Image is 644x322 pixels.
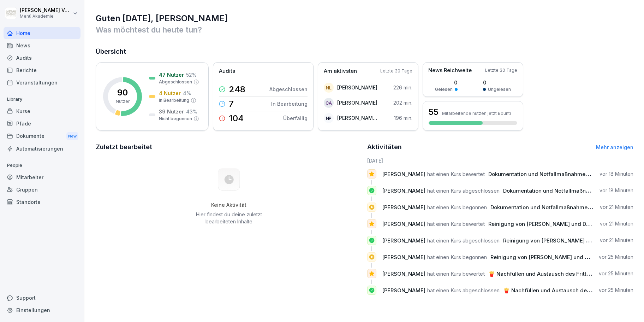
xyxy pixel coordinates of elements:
span: Dokumentation und Notfallmaßnahmen bei Fritteusen [488,171,625,177]
h6: [DATE] [367,157,634,164]
a: Audits [4,52,80,64]
p: 47 Nutzer [159,71,184,78]
p: 248 [229,85,245,94]
p: 4 Nutzer [159,89,181,97]
h5: Keine Aktivität [193,202,264,208]
span: Dokumentation und Notfallmaßnahmen bei Fritteusen [490,204,627,211]
p: Abgeschlossen [269,86,308,93]
div: New [66,132,78,140]
p: 0 [483,79,511,86]
p: Gelesen [435,86,453,93]
h2: Übersicht [96,47,633,57]
p: 104 [229,114,244,123]
a: Veranstaltungen [4,76,80,89]
p: vor 21 Minuten [600,204,633,211]
p: Ungelesen [488,86,511,93]
p: In Bearbeitung [271,100,308,107]
a: Home [4,27,80,39]
span: hat einen Kurs begonnen [427,204,487,211]
div: NL [324,83,334,93]
a: Einstellungen [4,304,80,316]
p: [PERSON_NAME] Vonau [20,7,71,13]
span: 🍟 Nachfüllen und Austausch des Frittieröl/-fettes [503,287,632,294]
span: [PERSON_NAME] [382,287,425,294]
p: 90 [117,88,128,97]
div: Dokumente [4,130,80,143]
span: Reinigung von [PERSON_NAME] und Dunstabzugshauben [488,221,635,227]
span: [PERSON_NAME] [382,204,425,211]
p: 7 [229,100,234,108]
p: [PERSON_NAME] [337,84,377,91]
a: Automatisierungen [4,142,80,155]
h2: Aktivitäten [367,142,402,152]
span: [PERSON_NAME] [382,270,425,277]
h3: 55 [429,106,439,118]
p: Hier findest du deine zuletzt bearbeiteten Inhalte [193,211,264,225]
p: 39 Nutzer [159,108,184,115]
p: In Bearbeitung [159,97,189,104]
span: [PERSON_NAME] [382,237,425,244]
span: [PERSON_NAME] [382,187,425,194]
span: 🍟 Nachfüllen und Austausch des Frittieröl/-fettes [488,270,617,277]
p: 196 min. [394,114,412,122]
p: [PERSON_NAME] [337,99,377,106]
span: hat einen Kurs begonnen [427,254,487,260]
p: Audits [219,67,235,75]
a: Kurse [4,105,80,117]
p: Nutzer [116,98,130,105]
p: Abgeschlossen [159,79,192,85]
span: Reinigung von [PERSON_NAME] und Dunstabzugshauben [490,254,637,260]
a: Pfade [4,117,80,130]
span: [PERSON_NAME] [382,254,425,260]
div: Support [4,292,80,304]
p: Nicht begonnen [159,116,192,122]
span: hat einen Kurs bewertet [427,221,485,227]
p: vor 25 Minuten [599,287,633,294]
p: vor 25 Minuten [599,270,633,277]
a: DokumenteNew [4,130,80,143]
p: 202 min. [393,99,412,106]
p: Menü Akademie [20,14,71,19]
p: People [4,160,80,171]
p: vor 21 Minuten [600,237,633,244]
p: vor 18 Minuten [600,187,633,194]
a: Mitarbeiter [4,171,80,183]
span: Dokumentation und Notfallmaßnahmen bei Fritteusen [503,187,640,194]
span: hat einen Kurs abgeschlossen [427,287,500,294]
span: [PERSON_NAME] [382,221,425,227]
p: Am aktivsten [324,67,357,75]
div: NP [324,113,334,123]
p: vor 21 Minuten [600,220,633,227]
p: Überfällig [283,115,308,122]
p: Letzte 30 Tage [485,67,517,74]
div: CA [324,98,334,108]
a: News [4,39,80,52]
a: Standorte [4,196,80,208]
p: 4 % [183,89,191,97]
span: hat einen Kurs bewertet [427,270,485,277]
p: [PERSON_NAME] Pirkhedir [337,114,378,122]
a: Gruppen [4,183,80,196]
p: 226 min. [393,84,412,91]
p: vor 18 Minuten [600,170,633,177]
p: Was möchtest du heute tun? [96,24,633,35]
a: Berichte [4,64,80,76]
p: vor 25 Minuten [599,253,633,260]
p: Mitarbeitende nutzen jetzt Bounti [442,111,511,116]
p: News Reichweite [428,66,472,75]
p: 0 [435,79,458,86]
p: Library [4,94,80,105]
p: Letzte 30 Tage [380,68,412,74]
p: 52 % [186,71,197,78]
span: hat einen Kurs abgeschlossen [427,187,500,194]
